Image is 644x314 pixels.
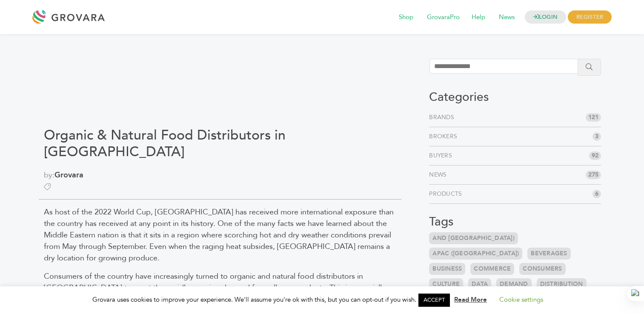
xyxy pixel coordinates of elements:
a: Demand [496,278,532,290]
a: Culture [429,278,463,290]
a: Consumers [519,263,565,275]
a: GrovaraPro [421,13,466,22]
span: REGISTER [568,11,612,24]
span: As host of the 2022 World Cup, [GEOGRAPHIC_DATA] has received more international exposure than th... [44,207,394,263]
a: Help [466,13,491,22]
h3: Tags [429,215,601,229]
a: ACCEPT [418,294,450,307]
span: 3 [592,132,601,141]
a: Distribution [537,278,587,290]
a: Brokers [429,132,461,141]
a: Cookie settings [499,295,543,304]
a: Business [429,263,465,275]
a: LOGIN [525,11,567,24]
a: Commerce [470,263,514,275]
a: and [GEOGRAPHIC_DATA]) [429,232,518,244]
a: Buyers [429,151,455,160]
h3: Categories [429,90,601,105]
h1: Organic & Natural Food Distributors in [GEOGRAPHIC_DATA] [44,127,396,160]
a: News [429,171,450,179]
a: Data [468,278,491,290]
a: News [493,13,521,22]
a: Beverages [527,248,570,260]
a: Grovara [54,170,83,180]
a: Read More [454,295,487,304]
span: 121 [586,113,601,122]
span: by: [44,169,396,181]
span: 6 [592,190,601,198]
a: APAC ([GEOGRAPHIC_DATA]) [429,248,522,260]
span: 92 [589,151,601,160]
span: GrovaraPro [421,9,466,26]
a: Shop [393,13,419,22]
a: Brands [429,113,458,122]
span: Shop [393,9,419,26]
span: News [493,9,521,26]
a: Products [429,190,465,198]
span: Help [466,9,491,26]
span: 275 [586,171,601,179]
span: Grovara uses cookies to improve your experience. We'll assume you're ok with this, but you can op... [92,295,552,304]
